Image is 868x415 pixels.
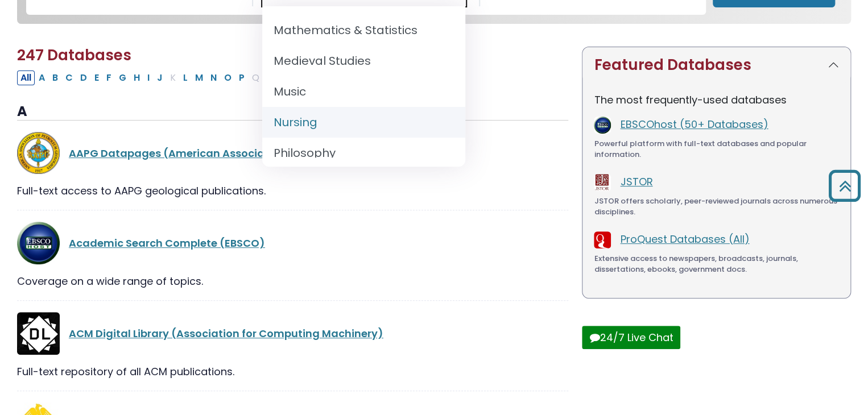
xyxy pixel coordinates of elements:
[582,47,850,83] button: Featured Databases
[262,138,466,168] li: Philosophy
[103,70,115,85] button: Filter Results F
[17,70,35,85] button: All
[62,70,76,85] button: Filter Results C
[620,232,749,246] a: ProQuest Databases (All)
[594,138,839,160] div: Powerful platform with full-text databases and popular information.
[235,70,248,85] button: Filter Results P
[130,70,143,85] button: Filter Results H
[69,326,383,341] a: ACM Digital Library (Association for Computing Machinery)
[154,70,166,85] button: Filter Results J
[221,70,235,85] button: Filter Results O
[17,273,568,289] div: Coverage on a wide range of topics.
[17,364,568,379] div: Full-text repository of all ACM publications.
[582,326,680,349] button: 24/7 Live Chat
[77,70,90,85] button: Filter Results D
[192,70,206,85] button: Filter Results M
[262,107,466,138] li: Nursing
[17,183,568,198] div: Full-text access to AAPG geological publications.
[17,70,401,84] div: Alpha-list to filter by first letter of database name
[824,175,865,196] a: Back to Top
[620,117,768,131] a: EBSCOhost (50+ Databases)
[91,70,102,85] button: Filter Results E
[620,175,652,189] a: JSTOR
[49,70,61,85] button: Filter Results B
[180,70,191,85] button: Filter Results L
[262,15,466,45] li: Mathematics & Statistics
[262,45,466,76] li: Medieval Studies
[207,70,220,85] button: Filter Results N
[115,70,130,85] button: Filter Results G
[594,196,839,218] div: JSTOR offers scholarly, peer-reviewed journals across numerous disciplines.
[262,76,466,107] li: Music
[17,103,568,121] h3: A
[594,253,839,275] div: Extensive access to newspapers, broadcasts, journals, dissertations, ebooks, government docs.
[69,146,421,160] a: AAPG Datapages (American Association of Petroleum Geologists)
[144,70,153,85] button: Filter Results I
[594,92,839,107] p: The most frequently-used databases
[69,236,265,250] a: Academic Search Complete (EBSCO)
[35,70,48,85] button: Filter Results A
[17,45,131,65] span: 247 Databases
